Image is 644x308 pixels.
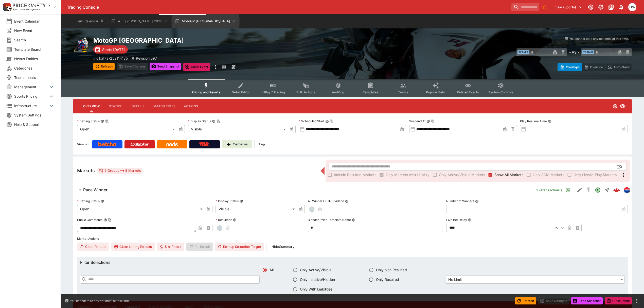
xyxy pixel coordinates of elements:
p: All Winners Full-Dividend [308,199,344,203]
img: Cerberus [227,142,231,146]
span: Template Search [14,47,55,52]
button: Remap Selection Target [215,243,264,251]
button: Edit Detail [575,185,584,195]
a: Cerberus [222,140,252,148]
button: Open [615,162,624,171]
h5: Markets [77,168,95,174]
button: Auto-Save [605,63,632,71]
span: Sports Pricing [14,94,48,99]
input: search [511,3,539,11]
a: 3b6057c5-4d26-4b8e-81af-efdbc37bffba [612,185,622,195]
p: Scheduled Start [299,119,324,123]
button: more [212,63,218,71]
img: TabNZ [199,142,210,146]
p: Overtype [566,64,580,70]
h6: - VS - [569,49,579,55]
p: Override [590,64,603,70]
span: Popular Bets [426,90,445,94]
span: System Controls [488,90,513,94]
button: Display StatusCopy To Clipboard [212,119,216,123]
svg: More [621,172,627,178]
span: Related Events [457,90,479,94]
span: Auditing [332,90,344,94]
button: Match Times [149,100,180,112]
button: Un-Result [157,243,184,251]
div: Event type filters [188,79,517,97]
button: Connected to PK [586,3,595,12]
span: Templates [363,90,378,94]
button: Number of Winners [475,199,479,203]
p: Revision 597 [136,56,157,61]
span: Team A [517,50,529,54]
div: Open [77,125,177,133]
button: Documentation [606,3,616,12]
img: Neds [166,142,178,146]
span: Show All Markets [494,172,523,177]
span: InPlay™ Trading [262,90,285,94]
button: Live Bet Delay [468,218,472,222]
span: Only Active/Visible Markets [439,172,485,177]
div: lclkafka [624,187,630,193]
button: Resulted? [233,218,237,222]
button: Refresh [515,297,536,304]
button: Event Calendar [71,14,107,28]
span: Only SGM Markets [533,172,564,177]
label: Tags: [259,140,266,148]
button: SGM Disabled [584,185,593,195]
button: Notifications [617,3,626,12]
span: Include Resulted Markets [334,172,376,177]
button: Copy To Clipboard [431,119,435,123]
button: Toggle light/dark mode [596,3,605,12]
span: Management [14,84,48,90]
label: Market Actions [77,235,628,243]
button: Send Snapshot [150,63,181,70]
button: Public CommentsCopy To Clipboard [103,218,107,222]
div: Visible [216,205,297,213]
img: PriceKinetics Logo [2,2,12,12]
button: Copy To Clipboard [217,119,220,123]
span: Infrastructure [14,103,48,108]
p: Play Resume Time [520,119,547,123]
img: logo-cerberus--red.svg [613,186,620,194]
p: Blender Price Template Name [308,218,351,222]
button: Clear Losing Results [111,243,155,251]
button: Copy To Clipboard [105,119,109,123]
p: Betting Status [77,199,100,203]
button: Override [582,63,605,71]
button: Blender Price Template Name [352,218,355,222]
button: Actions [180,100,202,112]
span: Pricing and Results [192,90,221,94]
button: AFL [PERSON_NAME] 2025 [108,14,171,28]
p: Live Bet Delay [446,218,467,222]
span: Search [14,37,55,43]
button: Overtype [558,63,582,71]
div: No Limit [445,276,625,284]
h6: Filter Selections [80,260,625,265]
span: Help & Support [14,122,55,127]
button: Scheduled StartCopy To Clipboard [325,119,329,123]
button: Details [127,100,149,112]
svg: Open [595,187,601,193]
span: Teams [398,90,408,94]
p: Copy To Clipboard [93,56,128,61]
button: Race Winner [73,185,533,195]
button: Display Status [240,199,243,203]
button: Refresh [93,63,115,70]
button: Betting StatusCopy To Clipboard [101,119,104,123]
button: Status [104,100,127,112]
span: Only Live/In-Play Markets [574,172,617,177]
button: more [634,298,640,304]
p: Public Comments [77,218,102,222]
button: Copy To Clipboard [108,218,112,222]
div: 5 Groups 5 Markets [99,168,141,174]
p: Auto-Save [614,64,630,70]
img: motorcycle.png [73,37,89,53]
div: Start From [558,63,632,71]
svg: Open [613,104,618,109]
p: You cannot take any action(s) at this time. [70,299,130,303]
span: All [270,267,274,272]
button: 29Transaction(s) [533,186,573,194]
div: Harrison Walker [628,3,636,11]
p: Display Status [188,119,211,123]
